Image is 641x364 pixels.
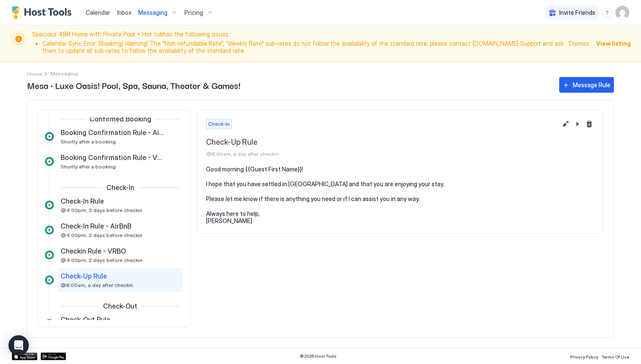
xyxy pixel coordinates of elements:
div: View listing [596,39,631,48]
span: @4:00pm, 2 days before checkin [61,232,142,238]
span: @4:00pm, 3 days before checkin [61,207,142,213]
span: Booking Confirmation Rule - VRBO [61,153,166,162]
span: @8:00am, a day after checkin [206,151,557,157]
span: Home [27,71,42,77]
a: Calendar [86,8,110,17]
span: Mesa · Luxe Oasis! Pool, Spa, Sauna, Theater & Games! [27,79,551,91]
span: @4:00pm, 2 days before checkin [61,257,142,263]
div: Open Intercom Messenger [8,335,29,356]
li: Calendar Sync Error: (Booking) Warning! The "Non-refundable Rate", "Weekly Rate" sub-rates do not... [42,40,564,55]
a: Inbox [117,8,131,17]
div: menu [602,8,612,18]
button: Message Rule [559,77,614,93]
span: Check-In Rule - AirBnB [61,222,131,230]
span: Messaging [138,9,167,17]
span: Inbox [117,9,131,16]
span: Shortly after a booking [61,163,116,170]
span: Invite Friends [559,9,595,17]
a: Google Play Store [41,353,66,360]
span: Booking Confirmation Rule - Airbnb [61,128,166,137]
span: Checkin Rule - VRBO [61,247,126,255]
span: © 2025 Host Tools [300,353,337,359]
a: Terms Of Use [602,352,629,361]
span: Privacy Policy [570,354,598,359]
span: Shortly after a booking [61,138,116,145]
span: Calendar [86,9,110,16]
span: Terms Of Use [602,354,629,359]
div: Breadcrumb [27,69,42,78]
span: Pricing [184,9,203,17]
span: Check-Out [103,302,137,310]
div: User profile [616,6,629,19]
a: Host Tools Logo [12,6,75,19]
span: @8:00am, a day after checkin [61,282,133,288]
span: Check-In [106,183,134,192]
span: Check-In Rule [61,197,104,205]
button: Delete message rule [584,119,594,129]
a: Privacy Policy [570,352,598,361]
span: Check-Up Rule [61,272,107,280]
span: Check-Out Rule [61,315,110,324]
pre: Good morning {{Guest First Name}}! I hope that you have settled in [GEOGRAPHIC_DATA] and that you... [206,165,594,225]
span: Check-Up Rule [206,138,557,147]
span: Confirmed Booking [89,115,151,123]
a: Home [27,69,42,78]
span: Spacious 4BR Home with Private Pool + Hot tub has the following issues: [32,30,564,56]
div: Message Rule [573,80,610,89]
a: App Store [12,353,37,360]
div: Dismiss [569,39,589,48]
span: Breadcrumb [50,70,78,77]
button: Pause Message Rule [572,119,582,129]
span: Check-In [208,120,230,128]
button: Edit message rule [560,119,571,129]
